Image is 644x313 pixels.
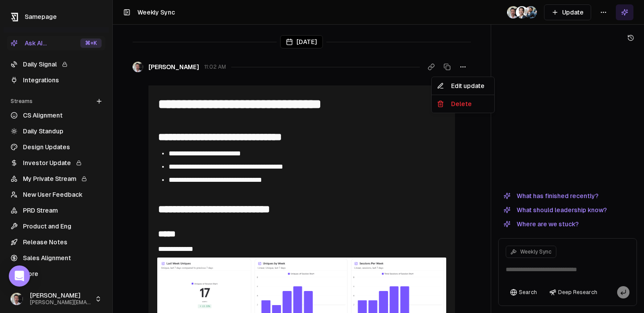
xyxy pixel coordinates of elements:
[516,6,528,18] img: _image
[433,79,492,93] div: Edit update
[30,299,91,306] span: [PERSON_NAME][EMAIL_ADDRESS]
[204,63,226,70] span: 11:02 AM
[498,219,584,229] button: Where are we stuck?
[7,267,105,281] a: More
[507,6,519,18] img: _image
[148,63,199,71] span: [PERSON_NAME]
[7,94,105,108] div: Streams
[7,124,105,138] a: Daily Standup
[545,286,602,298] button: Deep Research
[7,36,105,50] button: Ask AI...⌘+K
[7,108,105,122] a: CS Alignment
[7,188,105,202] a: New User Feedback
[133,62,143,72] img: _image
[7,235,105,249] a: Release Notes
[11,39,47,48] div: Ask AI...
[498,205,612,215] button: What should leadership know?
[137,9,175,16] span: Weekly Sync
[25,13,57,20] span: Samepage
[7,156,105,170] a: Investor Update
[7,219,105,233] a: Product and Eng
[7,251,105,265] a: Sales Alignment
[7,57,105,71] a: Daily Signal
[498,191,604,201] button: What has finished recently?
[544,4,591,20] button: Update
[506,286,541,298] button: Search
[525,6,537,18] img: 1695405595226.jpeg
[80,38,102,48] div: ⌘ +K
[7,172,105,186] a: My Private Stream
[30,292,91,300] span: [PERSON_NAME]
[7,73,105,87] a: Integrations
[520,248,551,255] span: Weekly Sync
[433,97,492,111] div: Delete
[11,293,23,305] img: _image
[9,265,30,287] div: Open Intercom Messenger
[7,288,105,309] button: [PERSON_NAME][PERSON_NAME][EMAIL_ADDRESS]
[280,35,323,48] div: [DATE]
[7,203,105,217] a: PRD Stream
[7,140,105,154] a: Design Updates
